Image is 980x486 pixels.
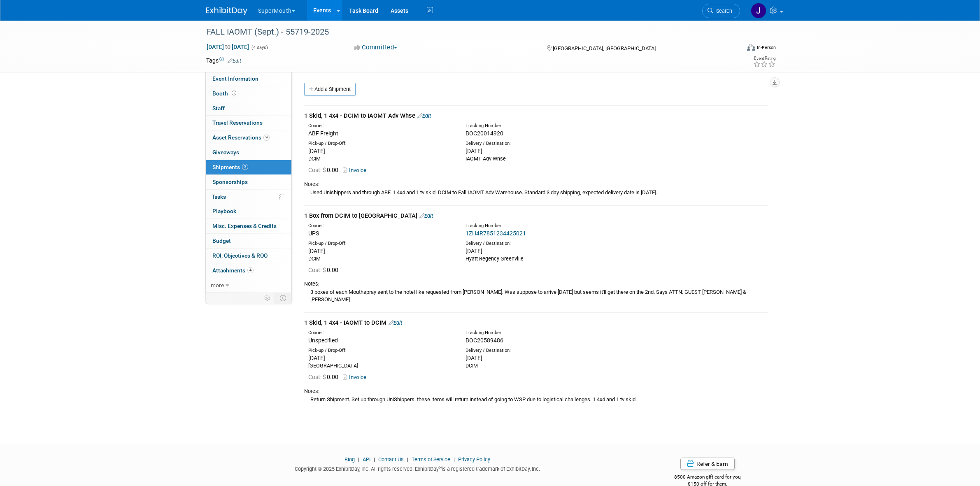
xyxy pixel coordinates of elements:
[212,223,277,229] span: Misc. Expenses & Credits
[757,44,776,51] div: In-Person
[251,45,268,50] span: (4 days)
[212,208,236,214] span: Playbook
[212,164,248,170] span: Shipments
[206,145,291,160] a: Giveaways
[212,90,238,97] span: Booth
[466,362,610,370] div: DCIM
[206,101,291,116] a: Staff
[308,167,342,173] span: 0.00
[412,456,450,463] a: Terms of Service
[553,45,656,51] span: [GEOGRAPHIC_DATA], [GEOGRAPHIC_DATA]
[206,463,629,473] div: Copyright © 2025 ExhibitDay, Inc. All rights reserved. ExhibitDay is a registered trademark of Ex...
[389,320,402,326] a: Edit
[466,123,650,129] div: Tracking Number:
[206,234,291,248] a: Budget
[206,175,291,189] a: Sponsorships
[242,164,248,170] span: 3
[212,267,254,274] span: Attachments
[212,75,258,82] span: Event Information
[345,456,355,463] a: Blog
[275,293,291,303] td: Toggle Event Tabs
[308,255,453,263] div: DCIM
[308,140,453,147] div: Pick-up / Drop-Off:
[466,230,526,237] a: 1ZH4R7851234425021
[466,337,503,344] span: BOC20589486
[308,374,327,380] span: Cost: $
[308,336,453,344] div: Unspecified
[304,395,768,404] div: Return Shipment. Set up through UniShippers. these items will return instead of going to WSP due ...
[751,3,766,19] img: Justin Newborn
[378,456,404,463] a: Contact Us
[308,167,327,173] span: Cost: $
[419,213,433,219] a: Edit
[417,113,431,119] a: Edit
[439,465,442,470] sup: ®
[466,330,650,336] div: Tracking Number:
[343,167,370,173] a: Invoice
[466,155,610,163] div: IAOMT Adv Whse
[466,347,610,354] div: Delivery / Destination:
[206,190,291,204] a: Tasks
[212,179,248,185] span: Sponsorships
[308,362,453,370] div: [GEOGRAPHIC_DATA]
[351,43,400,52] button: Committed
[308,267,342,273] span: 0.00
[206,219,291,233] a: Misc. Expenses & Credits
[206,56,241,65] td: Tags
[206,43,249,51] span: [DATE] [DATE]
[212,134,270,141] span: Asset Reservations
[206,86,291,101] a: Booth
[261,293,275,303] td: Personalize Event Tab Strip
[308,240,453,247] div: Pick-up / Drop-Off:
[304,319,768,327] div: 1 Skid, 1 4x4 - IAOMT to DCIM
[466,255,610,263] div: Hyatt Regency Greenville
[308,155,453,163] div: DCIM
[343,374,370,380] a: Invoice
[713,8,732,14] span: Search
[691,43,776,55] div: Event Format
[204,25,728,40] div: FALL IAOMT (Sept.) - 55719-2025
[308,229,453,237] div: UPS
[206,263,291,278] a: Attachments4
[206,204,291,219] a: Playbook
[363,456,370,463] a: API
[304,280,768,288] div: Notes:
[212,105,225,112] span: Staff
[308,354,453,362] div: [DATE]
[466,354,610,362] div: [DATE]
[308,347,453,354] div: Pick-up / Drop-Off:
[304,388,768,395] div: Notes:
[308,267,327,273] span: Cost: $
[466,140,610,147] div: Delivery / Destination:
[206,72,291,86] a: Event Information
[466,240,610,247] div: Delivery / Destination:
[304,212,768,220] div: 1 Box from DCIM to [GEOGRAPHIC_DATA]
[747,44,755,51] img: Format-Inperson.png
[308,374,342,380] span: 0.00
[466,130,503,137] span: BOC20014920
[263,135,270,141] span: 9
[230,90,238,96] span: Booth not reserved yet
[304,188,768,197] div: Used Unishippers and through ABF. 1 4x4 and 1 tv skid. DCIM to Fall IAOMT Adv Warehouse. Standard...
[247,267,254,273] span: 4
[372,456,377,463] span: |
[304,181,768,188] div: Notes:
[206,249,291,263] a: ROI, Objectives & ROO
[211,282,224,288] span: more
[212,193,226,200] span: Tasks
[466,147,610,155] div: [DATE]
[356,456,361,463] span: |
[458,456,490,463] a: Privacy Policy
[304,83,356,96] a: Add a Shipment
[212,149,239,156] span: Giveaways
[206,7,247,15] img: ExhibitDay
[228,58,241,64] a: Edit
[308,147,453,155] div: [DATE]
[206,116,291,130] a: Travel Reservations
[308,129,453,137] div: ABF Freight
[308,330,453,336] div: Courier:
[206,278,291,293] a: more
[206,160,291,174] a: Shipments3
[212,252,268,259] span: ROI, Objectives & ROO
[405,456,410,463] span: |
